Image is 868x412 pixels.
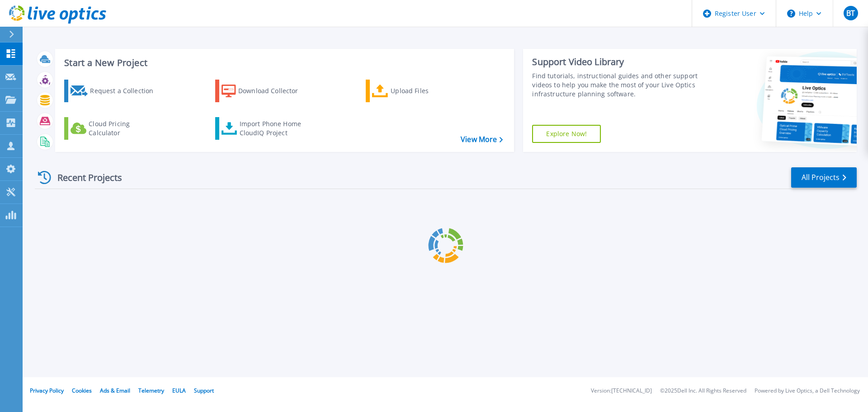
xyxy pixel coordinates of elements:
div: Request a Collection [90,82,162,100]
a: Support [194,387,214,394]
div: Cloud Pricing Calculator [89,119,161,137]
div: Support Video Library [532,56,702,68]
a: EULA [172,387,186,394]
a: All Projects [791,167,857,188]
div: Recent Projects [35,166,134,189]
a: Cloud Pricing Calculator [64,117,165,140]
a: Cookies [72,387,92,394]
li: © 2025 Dell Inc. All Rights Reserved [660,388,746,394]
a: Explore Now! [532,125,601,143]
a: View More [461,135,503,144]
div: Find tutorials, instructional guides and other support videos to help you make the most of your L... [532,71,702,99]
a: Privacy Policy [30,387,64,394]
h3: Start a New Project [64,58,503,68]
a: Telemetry [138,387,164,394]
div: Upload Files [391,82,463,100]
a: Request a Collection [64,80,165,102]
a: Ads & Email [100,387,130,394]
a: Download Collector [215,80,316,102]
a: Upload Files [366,80,467,102]
div: Import Phone Home CloudIQ Project [240,119,310,137]
li: Powered by Live Optics, a Dell Technology [755,388,860,394]
span: BT [846,9,855,17]
div: Download Collector [238,82,311,100]
li: Version: [TECHNICAL_ID] [591,388,652,394]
